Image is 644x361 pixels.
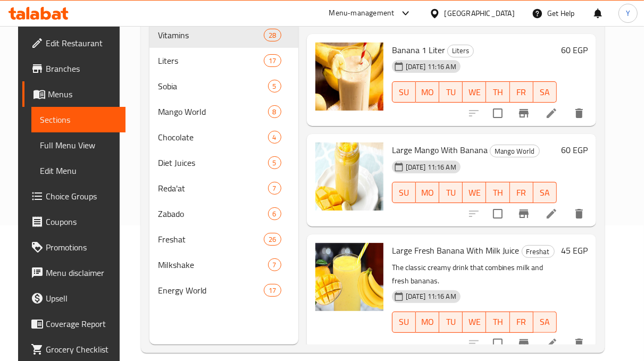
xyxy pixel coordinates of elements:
div: Mango World8 [149,99,298,124]
span: WE [467,185,482,200]
a: Branches [22,56,126,81]
button: WE [463,81,486,103]
div: Reda'at [158,182,268,195]
div: items [268,182,281,195]
span: Edit Restaurant [46,37,117,49]
button: delete [566,331,592,356]
span: Banana 1 Liter [392,42,445,58]
p: The classic creamy drink that combines milk and fresh bananas. [392,261,557,288]
button: TU [439,81,463,103]
h6: 45 EGP [561,243,588,258]
span: Menus [48,88,117,100]
div: Chocolate4 [149,124,298,150]
span: WE [467,314,482,330]
div: items [264,284,281,297]
span: Coupons [46,215,117,228]
span: SU [397,85,412,100]
span: 7 [269,183,281,194]
div: Mango World [490,145,540,157]
div: Menu-management [329,7,395,20]
span: Liters [158,54,264,67]
div: items [264,233,281,246]
img: Large Mango With Banana [315,142,383,211]
button: FR [510,312,533,333]
span: SA [538,185,553,200]
div: Energy World17 [149,278,298,303]
div: items [268,207,281,220]
a: Edit menu item [545,337,558,350]
span: Milkshake [158,258,268,271]
button: WE [463,312,486,333]
span: MO [420,185,435,200]
span: TH [490,85,505,100]
h6: 60 EGP [561,43,588,57]
span: MO [420,314,435,330]
span: Vitamins [158,29,264,41]
span: Choice Groups [46,190,117,203]
span: Sections [40,113,117,126]
button: SU [392,312,416,333]
button: MO [416,182,439,203]
img: Large Fresh Banana With Milk Juice [315,243,383,311]
button: SA [533,81,557,103]
a: Sections [31,107,126,132]
h6: 60 EGP [561,142,588,157]
span: 6 [269,209,281,219]
span: Mango World [158,105,268,118]
div: Sobia5 [149,73,298,99]
a: Menus [22,81,126,107]
span: [DATE] 11:16 AM [402,62,461,72]
button: Branch-specific-item [511,100,537,126]
a: Upsell [22,286,126,311]
span: MO [420,85,435,100]
span: Edit Menu [40,164,117,177]
span: Mango World [490,145,539,157]
button: TU [439,182,463,203]
div: Zabado6 [149,201,298,226]
span: 5 [269,158,281,168]
div: Zabado [158,207,268,220]
span: 26 [264,234,280,245]
span: Sobia [158,80,268,93]
a: Full Menu View [31,132,126,158]
a: Edit menu item [545,207,558,220]
span: 17 [264,286,280,296]
button: MO [416,312,439,333]
span: Select to update [487,332,509,355]
div: items [268,258,281,271]
button: TH [486,312,509,333]
span: 4 [269,132,281,142]
span: Chocolate [158,131,268,144]
button: SU [392,81,416,103]
button: Branch-specific-item [511,201,537,226]
div: Liters [447,45,474,57]
div: Liters17 [149,48,298,73]
img: Banana 1 Liter [315,43,383,111]
span: 8 [269,107,281,117]
span: TU [444,314,458,330]
span: 5 [269,81,281,91]
div: Freshat26 [149,226,298,252]
div: items [268,131,281,144]
a: Coverage Report [22,311,126,337]
a: Coupons [22,209,126,234]
span: Diet Juices [158,156,268,169]
span: Select to update [487,203,509,225]
span: SA [538,85,553,100]
span: Energy World [158,284,264,297]
button: MO [416,81,439,103]
span: TU [444,185,458,200]
span: FR [514,185,529,200]
a: Menu disclaimer [22,260,126,286]
a: Choice Groups [22,183,126,209]
button: delete [566,201,592,226]
button: SA [533,312,557,333]
button: FR [510,182,533,203]
span: SU [397,314,412,330]
div: items [264,54,281,67]
a: Edit Menu [31,158,126,183]
div: Milkshake7 [149,252,298,278]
